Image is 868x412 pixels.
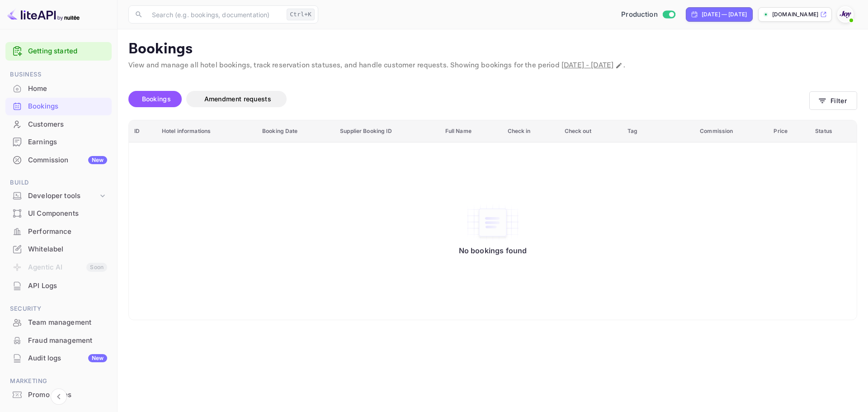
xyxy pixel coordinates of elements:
input: Search (e.g. bookings, documentation) [146,5,283,24]
div: Ctrl+K [287,9,315,20]
div: Whitelabel [28,244,107,255]
div: Earnings [5,133,112,151]
th: Check in [502,120,559,142]
th: Hotel informations [156,120,257,142]
div: Audit logsNew [5,350,112,367]
a: API Logs [5,277,112,294]
span: [DATE] - [DATE] [561,61,613,70]
div: Commission [28,155,107,166]
span: Production [621,9,658,20]
div: Team management [5,314,112,331]
th: Full Name [440,120,502,142]
div: UI Components [28,208,107,219]
a: Promo codes [5,386,112,403]
div: UI Components [5,205,112,223]
div: New [88,354,107,362]
div: Earnings [28,137,107,147]
table: booking table [129,120,857,320]
th: Check out [559,120,623,142]
a: Whitelabel [5,241,112,257]
a: Team management [5,314,112,331]
a: UI Components [5,205,112,222]
div: Home [28,84,107,94]
a: Getting started [28,46,107,57]
div: Fraud management [28,336,107,346]
span: Amendment requests [204,95,271,103]
div: Bookings [28,101,107,112]
div: Performance [5,223,112,241]
div: API Logs [5,277,112,295]
a: Earnings [5,133,112,150]
div: Promo codes [28,390,107,400]
th: Booking Date [257,120,335,142]
span: Marketing [5,376,112,386]
th: ID [129,120,156,142]
a: Fraud management [5,332,112,349]
a: CommissionNew [5,152,112,168]
div: Developer tools [28,191,98,201]
p: View and manage all hotel bookings, track reservation statuses, and handle customer requests. Sho... [128,60,857,71]
th: Supplier Booking ID [335,120,439,142]
p: [DOMAIN_NAME] [772,10,818,19]
div: account-settings tabs [128,91,809,107]
img: LiteAPI logo [7,7,80,22]
a: Home [5,80,112,97]
th: Tag [622,120,694,142]
th: Status [810,120,857,142]
button: Change date range [614,61,623,70]
div: Developer tools [5,188,112,204]
div: Promo codes [5,386,112,404]
a: Bookings [5,98,112,114]
div: Whitelabel [5,241,112,258]
p: Bookings [128,40,857,58]
div: Bookings [5,98,112,115]
a: Performance [5,223,112,240]
div: [DATE] — [DATE] [702,10,747,19]
button: Collapse navigation [51,388,67,405]
div: Audit logs [28,353,107,364]
span: Bookings [142,95,171,103]
div: Getting started [5,42,112,61]
th: Commission [694,120,768,142]
a: Audit logsNew [5,350,112,366]
img: No bookings found [466,204,520,242]
th: Price [768,120,810,142]
div: Fraud management [5,332,112,350]
a: Customers [5,116,112,133]
div: Home [5,80,112,98]
span: Build [5,178,112,188]
div: API Logs [28,281,107,291]
img: With Joy [838,7,853,22]
p: No bookings found [459,246,527,255]
div: CommissionNew [5,152,112,169]
div: New [88,156,107,164]
div: Team management [28,317,107,328]
span: Business [5,70,112,80]
div: Performance [28,227,107,237]
div: Switch to Sandbox mode [618,9,679,20]
span: Security [5,304,112,314]
div: Customers [28,119,107,130]
div: Customers [5,116,112,133]
button: Filter [809,91,857,110]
